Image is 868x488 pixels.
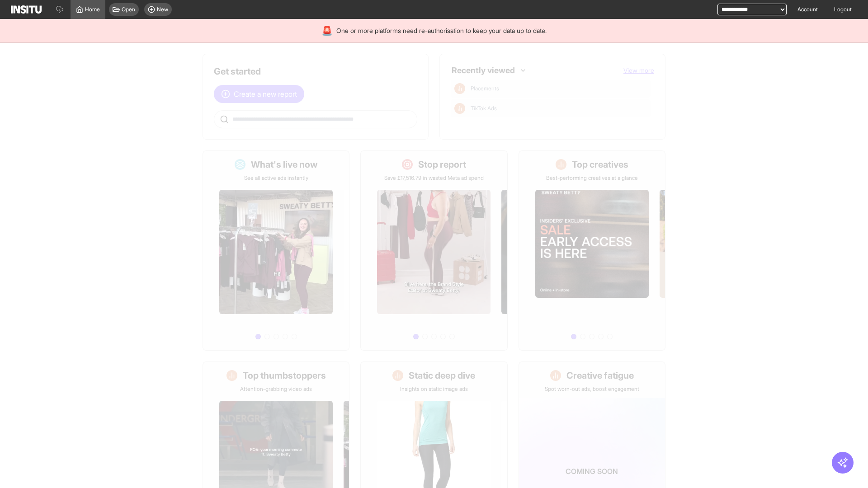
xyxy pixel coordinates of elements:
img: Logo [11,5,42,14]
span: New [157,6,168,13]
div: 🚨 [321,24,333,37]
span: Home [85,6,100,13]
span: Open [122,6,135,13]
span: One or more platforms need re-authorisation to keep your data up to date. [336,26,547,35]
